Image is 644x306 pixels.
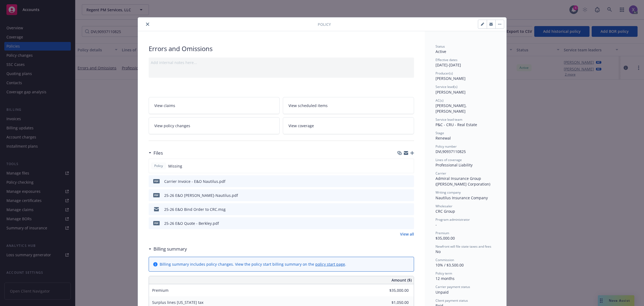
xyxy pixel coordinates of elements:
[436,290,449,295] span: Unpaid
[436,131,444,135] span: Stage
[436,98,444,103] span: AC(s)
[283,117,414,134] a: View coverage
[436,122,477,127] span: P&C - CRU - Real Estate
[436,103,468,114] span: [PERSON_NAME], [PERSON_NAME]
[149,245,187,252] div: Billing summary
[436,204,452,208] span: Wholesaler
[149,97,280,114] a: View claims
[164,193,238,198] div: 25-26 E&O [PERSON_NAME]-Nautilus.pdf
[168,163,182,169] span: Missing
[153,179,160,183] span: pdf
[160,261,346,267] div: Billing summary includes policy changes. View the policy start billing summary on the .
[144,21,151,27] button: close
[436,276,455,281] span: 12 months
[436,58,458,62] span: Effective dates
[154,103,175,108] span: View claims
[377,286,412,294] input: 0.00
[152,300,203,305] span: Surplus lines [US_STATE] tax
[318,22,331,27] span: Policy
[164,207,226,212] div: 25-26 E&O Bind Order to CRC.msg
[436,236,455,241] span: $35,000.00
[436,90,466,95] span: [PERSON_NAME]
[398,193,403,198] button: download file
[398,179,403,184] button: download file
[153,163,164,168] span: Policy
[153,221,160,225] span: pdf
[436,222,437,227] span: -
[407,179,412,184] button: preview file
[436,249,441,254] span: No
[164,220,219,226] div: 25-26 E&O Quote - Berkley.pdf
[288,103,328,108] span: View scheduled items
[398,207,403,212] button: download file
[407,207,412,212] button: preview file
[436,71,453,76] span: Producer(s)
[436,117,462,122] span: Service lead team
[436,209,455,214] span: CRC Group
[436,76,466,81] span: [PERSON_NAME]
[436,84,458,89] span: Service lead(s)
[152,288,169,293] span: Premium
[436,162,496,168] div: Professional Liability
[436,190,461,195] span: Writing company
[436,271,452,276] span: Policy term
[436,244,491,249] span: Newfront will file state taxes and fees
[391,277,412,283] span: Amount ($)
[436,262,464,268] span: 10% / $3,500.00
[436,195,488,200] span: Nautilus Insurance Company
[283,97,414,114] a: View scheduled items
[149,44,414,53] div: Errors and Omissions
[407,220,412,226] button: preview file
[315,262,345,267] a: policy start page
[436,158,462,162] span: Lines of coverage
[164,179,225,184] div: Carrier Invoice - E&O Nautilus.pdf
[153,150,163,156] h3: Files
[436,136,451,141] span: Renewal
[436,258,454,262] span: Commission
[153,193,160,197] span: pdf
[436,49,446,54] span: Active
[398,220,403,226] button: download file
[436,149,466,154] span: DVL90937110825
[149,150,163,156] div: Files
[400,231,414,237] a: View all
[149,117,280,134] a: View policy changes
[436,217,470,222] span: Program administrator
[436,58,496,68] div: [DATE] - [DATE]
[436,298,468,303] span: Client payment status
[436,144,457,149] span: Policy number
[288,123,314,129] span: View coverage
[436,284,470,289] span: Carrier payment status
[407,193,412,198] button: preview file
[154,123,190,129] span: View policy changes
[436,231,449,235] span: Premium
[153,245,187,252] h3: Billing summary
[151,60,412,65] div: Add internal notes here...
[436,171,446,176] span: Carrier
[436,176,490,187] span: Admiral Insurance Group ([PERSON_NAME] Corporation)
[436,44,445,49] span: Status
